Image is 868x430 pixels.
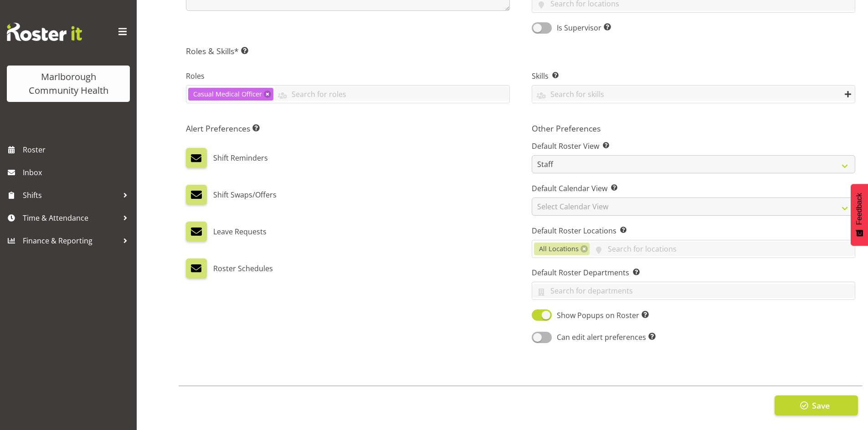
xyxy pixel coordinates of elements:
h5: Roles & Skills* [186,46,855,56]
span: Can edit alert preferences [552,332,656,343]
span: Show Popups on Roster [552,310,649,321]
button: Save [775,395,858,415]
span: Inbox [23,166,132,179]
span: Shifts [23,188,118,202]
span: Feedback [855,193,863,225]
label: Skills [532,71,856,81]
img: Rosterit website logo [7,23,82,41]
label: Default Roster View [532,141,856,152]
button: Feedback - Show survey [851,184,868,246]
span: Casual Medical Officer [193,89,262,99]
label: Roster Schedules [213,258,273,278]
input: Search for roles [273,87,509,101]
span: Finance & Reporting [23,234,118,248]
div: Marlborough Community Health [16,70,121,97]
span: All Locations [539,244,579,254]
label: Default Roster Locations [532,225,856,236]
input: Search for departments [532,284,855,298]
h5: Alert Preferences [186,123,510,133]
span: Save [812,400,830,411]
input: Search for locations [590,242,855,256]
span: Is Supervisor [552,22,611,33]
label: Shift Swaps/Offers [213,185,277,205]
span: Roster [23,143,132,157]
label: Leave Requests [213,222,267,242]
input: Search for skills [532,87,855,101]
label: Default Roster Departments [532,267,856,278]
h5: Other Preferences [532,123,856,133]
span: Time & Attendance [23,211,118,225]
label: Default Calendar View [532,183,856,194]
label: Roles [186,71,510,81]
label: Shift Reminders [213,148,268,168]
